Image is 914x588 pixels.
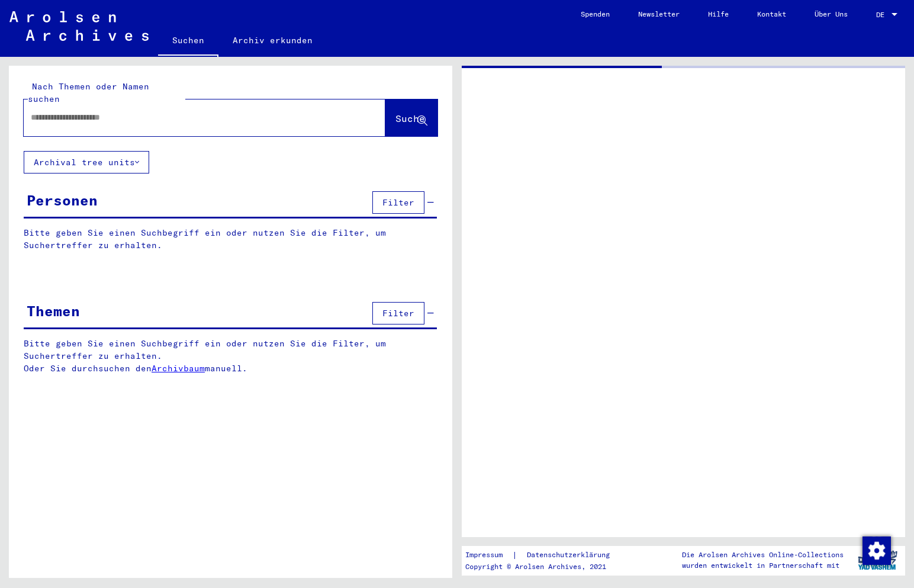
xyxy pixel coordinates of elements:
img: Arolsen_neg.svg [9,11,149,41]
a: Archivbaum [152,363,205,374]
span: Suche [395,113,425,124]
button: Filter [372,191,424,214]
p: Die Arolsen Archives Online-Collections [682,550,844,560]
div: Themen [27,300,80,322]
div: Zustimmung ändern [862,536,890,564]
span: Filter [382,197,414,208]
a: Archiv erkunden [218,26,327,54]
p: Bitte geben Sie einen Suchbegriff ein oder nutzen Sie die Filter, um Suchertreffer zu erhalten. O... [24,338,437,375]
button: Suche [385,99,437,136]
img: yv_logo.png [855,545,900,575]
p: Bitte geben Sie einen Suchbegriff ein oder nutzen Sie die Filter, um Suchertreffer zu erhalten. [24,227,437,252]
div: | [465,549,624,561]
a: Impressum [465,549,512,561]
span: DE [876,11,889,19]
mat-label: Nach Themen oder Namen suchen [28,81,149,104]
div: Personen [27,189,98,211]
p: Copyright © Arolsen Archives, 2021 [465,561,624,572]
img: Zustimmung ändern [862,536,891,565]
p: wurden entwickelt in Partnerschaft mit [682,560,844,571]
span: Filter [382,308,414,319]
a: Suchen [158,26,218,57]
button: Archival tree units [24,151,149,173]
a: Datenschutzerklärung [517,549,624,561]
button: Filter [372,302,424,324]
